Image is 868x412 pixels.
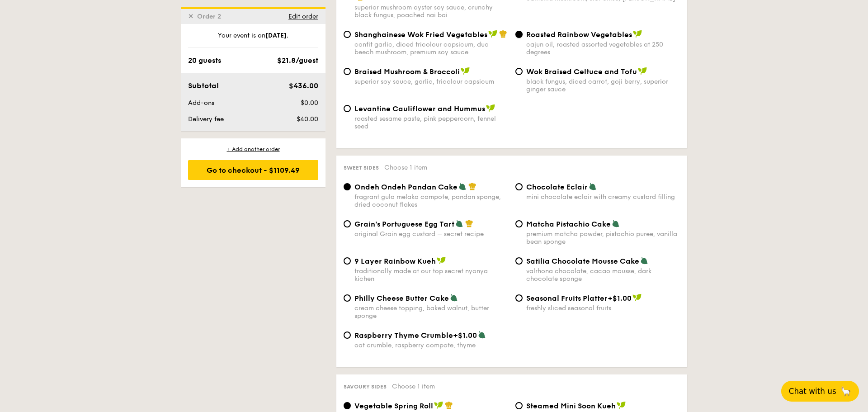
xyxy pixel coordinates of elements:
input: Philly Cheese Butter Cakecream cheese topping, baked walnut, butter sponge [344,294,351,302]
span: +$1.00 [453,331,477,340]
img: icon-chef-hat.a58ddaea.svg [499,30,507,38]
strong: [DATE] [265,32,287,39]
span: Steamed Mini Soon Kueh [526,402,616,410]
span: Levantine Cauliflower and Hummus [354,104,485,113]
img: icon-vegetarian.fe4039eb.svg [640,256,648,265]
span: Chocolate Eclair [526,183,588,191]
span: +$1.00 [608,294,632,303]
input: Satilia Chocolate Mousse Cakevalrhona chocolate, cacao mousse, dark chocolate sponge [515,257,523,265]
input: Steamed Mini Soon Kuehturnip, carrot, mushrooms [515,402,523,409]
span: Roasted Rainbow Vegetables [526,30,632,39]
img: icon-chef-hat.a58ddaea.svg [445,401,453,409]
img: icon-vegetarian.fe4039eb.svg [589,182,597,190]
img: icon-vegan.f8ff3823.svg [632,294,642,302]
img: icon-vegan.f8ff3823.svg [486,104,495,112]
span: Choose 1 item [384,164,427,171]
button: Chat with us🦙 [781,381,859,402]
span: Savoury sides [344,384,387,390]
div: confit garlic, diced tricolour capsicum, duo beech mushroom, premium soy sauce [354,41,508,56]
span: Raspberry Thyme Crumble [354,331,453,340]
img: icon-vegan.f8ff3823.svg [434,401,443,409]
input: Vegetable Spring Rollcabbage, tofu, wood ear mushrooms [344,402,351,409]
input: Seasonal Fruits Platter+$1.00freshly sliced seasonal fruits [515,294,523,302]
span: Philly Cheese Butter Cake [354,294,449,303]
img: icon-vegetarian.fe4039eb.svg [450,294,458,302]
span: Subtotal [188,81,219,90]
span: Matcha Pistachio Cake [526,220,611,228]
span: Shanghainese Wok Fried Vegetables [354,30,487,39]
div: Your event is on . [188,31,318,48]
input: Raspberry Thyme Crumble+$1.00oat crumble, raspberry compote, thyme [344,331,351,339]
img: icon-vegetarian.fe4039eb.svg [612,219,620,227]
div: traditionally made at our top secret nyonya kichen [354,267,508,283]
input: Roasted Rainbow Vegetablescajun oil, roasted assorted vegetables at 250 degrees [515,31,523,38]
img: icon-vegetarian.fe4039eb.svg [458,182,467,190]
div: premium matcha powder, pistachio puree, vanilla bean sponge [526,230,680,246]
img: icon-vegetarian.fe4039eb.svg [478,331,486,339]
span: Chat with us [789,387,836,396]
div: cajun oil, roasted assorted vegetables at 250 degrees [526,41,680,56]
span: Wok Braised Celtuce and Tofu [526,67,637,76]
span: Satilia Chocolate Mousse Cake [526,257,639,265]
input: Shanghainese Wok Fried Vegetablesconfit garlic, diced tricolour capsicum, duo beech mushroom, pre... [344,31,351,38]
div: freshly sliced seasonal fruits [526,304,680,312]
span: $40.00 [297,115,318,123]
span: Choose 1 item [392,383,435,390]
img: icon-vegan.f8ff3823.svg [437,256,446,265]
span: Vegetable Spring Roll [354,402,433,410]
input: Wok Braised Celtuce and Tofublack fungus, diced carrot, goji berry, superior ginger sauce [515,68,523,75]
input: Braised Mushroom & Broccolisuperior soy sauce, garlic, tricolour capsicum [344,68,351,75]
span: Edit order [288,13,318,20]
span: Sweet sides [344,165,379,171]
div: + Add another order [188,146,318,153]
img: icon-vegan.f8ff3823.svg [488,30,497,38]
input: Grain's Portuguese Egg Tartoriginal Grain egg custard – secret recipe [344,220,351,227]
div: Go to checkout - $1109.49 [188,160,318,180]
div: fragrant gula melaka compote, pandan sponge, dried coconut flakes [354,193,508,208]
input: Levantine Cauliflower and Hummusroasted sesame paste, pink peppercorn, fennel seed [344,105,351,112]
span: Ondeh Ondeh Pandan Cake [354,183,458,191]
div: superior mushroom oyster soy sauce, crunchy black fungus, poached nai bai [354,4,508,19]
div: mini chocolate eclair with creamy custard filling [526,193,680,201]
div: black fungus, diced carrot, goji berry, superior ginger sauce [526,78,680,93]
span: $0.00 [301,99,318,107]
img: icon-vegan.f8ff3823.svg [461,67,470,75]
div: superior soy sauce, garlic, tricolour capsicum [354,78,508,85]
span: 🦙 [840,386,851,397]
input: Matcha Pistachio Cakepremium matcha powder, pistachio puree, vanilla bean sponge [515,220,523,227]
img: icon-chef-hat.a58ddaea.svg [465,219,473,227]
input: Chocolate Eclairmini chocolate eclair with creamy custard filling [515,183,523,190]
div: $21.8/guest [277,55,318,66]
span: Seasonal Fruits Platter [526,294,608,303]
input: Ondeh Ondeh Pandan Cakefragrant gula melaka compote, pandan sponge, dried coconut flakes [344,183,351,190]
span: ✕ [188,13,193,20]
div: original Grain egg custard – secret recipe [354,230,508,238]
span: Braised Mushroom & Broccoli [354,67,460,76]
img: icon-vegan.f8ff3823.svg [633,30,642,38]
span: 9 Layer Rainbow Kueh [354,257,436,265]
div: roasted sesame paste, pink peppercorn, fennel seed [354,115,508,130]
span: Add-ons [188,99,214,107]
img: icon-vegetarian.fe4039eb.svg [455,219,463,227]
span: Grain's Portuguese Egg Tart [354,220,454,228]
span: Order 2 [193,13,225,20]
img: icon-vegan.f8ff3823.svg [617,401,626,409]
div: 20 guests [188,55,221,66]
input: 9 Layer Rainbow Kuehtraditionally made at our top secret nyonya kichen [344,257,351,265]
span: $436.00 [289,81,318,90]
div: valrhona chocolate, cacao mousse, dark chocolate sponge [526,267,680,283]
div: oat crumble, raspberry compote, thyme [354,341,508,349]
span: Delivery fee [188,115,224,123]
img: icon-chef-hat.a58ddaea.svg [468,182,476,190]
div: cream cheese topping, baked walnut, butter sponge [354,304,508,320]
img: icon-vegan.f8ff3823.svg [638,67,647,75]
